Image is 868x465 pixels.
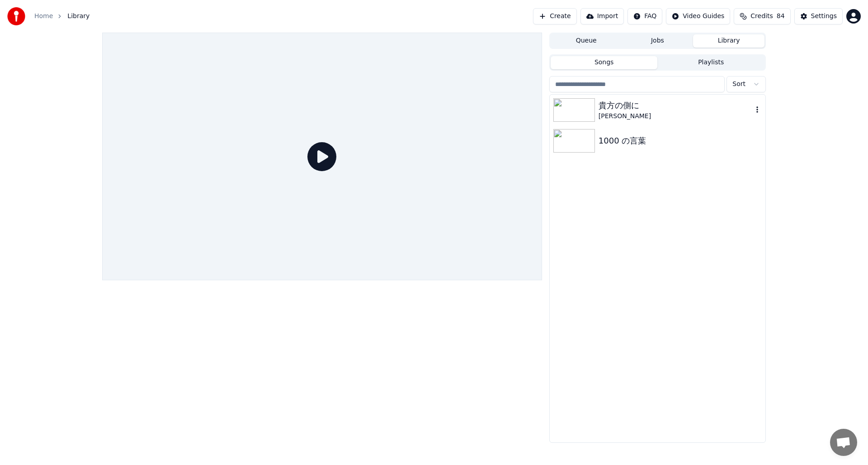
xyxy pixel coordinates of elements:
[732,80,745,89] span: Sort
[67,12,90,21] span: Library
[599,99,753,112] div: 貴方の側に
[551,34,622,48] button: Queue
[533,8,577,24] button: Create
[34,12,90,21] nav: breadcrumb
[693,34,764,48] button: Library
[580,8,624,24] button: Import
[657,56,764,69] button: Playlists
[599,112,753,121] div: [PERSON_NAME]
[830,429,857,456] div: Open chat
[750,12,773,21] span: Credits
[7,7,25,25] img: youka
[34,12,53,21] a: Home
[734,8,790,24] button: Credits84
[794,8,843,24] button: Settings
[666,8,730,24] button: Video Guides
[599,134,762,147] div: 1000 の言葉
[627,8,662,24] button: FAQ
[777,12,785,21] span: 84
[551,56,658,69] button: Songs
[811,12,837,21] div: Settings
[622,34,693,48] button: Jobs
